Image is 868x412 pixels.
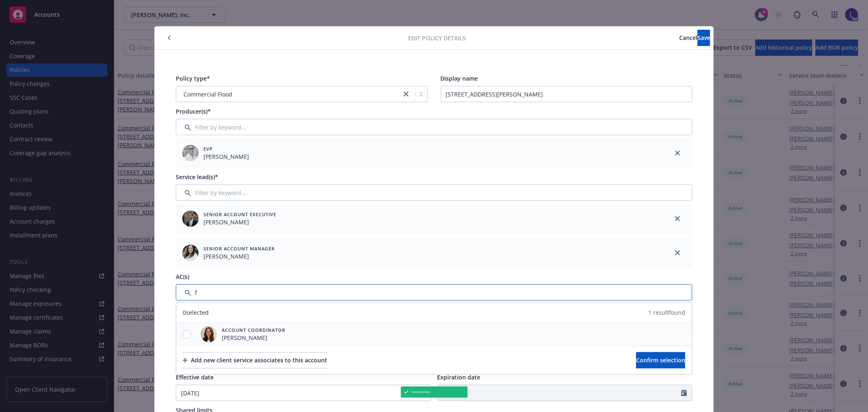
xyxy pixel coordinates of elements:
[176,373,214,381] span: Effective date
[697,34,710,42] span: Save
[681,390,687,396] svg: Calendar
[182,210,199,227] img: employee photo
[183,308,209,317] span: 0 selected
[441,75,478,82] span: Display name
[182,245,199,261] img: employee photo
[203,245,275,252] span: Senior Account Manager
[673,148,682,158] a: close
[679,30,697,46] button: Cancel
[176,273,189,281] span: AC(s)
[203,145,249,152] span: EVP
[437,373,481,381] span: Expiration date
[679,34,697,42] span: Cancel
[409,34,466,42] span: Edit policy details
[648,308,685,317] span: 1 result found
[401,89,411,99] a: close
[184,90,232,99] span: Commercial Flood
[203,218,276,226] span: [PERSON_NAME]
[438,385,682,401] input: MM/DD/YYYY
[636,356,685,364] span: Confirm selection
[222,333,285,342] span: [PERSON_NAME]
[203,211,276,218] span: Senior Account Executive
[673,248,682,258] a: close
[636,352,685,368] button: Confirm selection
[183,352,327,368] button: Add new client service associates to this account
[203,252,275,261] span: [PERSON_NAME]
[176,107,211,115] span: Producer(s)*
[176,284,692,300] input: Filter by keyword...
[176,385,420,401] input: MM/DD/YYYY
[180,90,397,99] span: Commercial Flood
[176,75,210,82] span: Policy type*
[182,145,199,161] img: employee photo
[697,30,710,46] button: Save
[222,327,285,333] span: Account Coordinator
[176,184,692,201] input: Filter by keyword...
[176,119,692,135] input: Filter by keyword...
[201,326,217,342] img: employee photo
[176,173,218,181] span: Service lead(s)*
[411,390,430,394] span: Updated policy
[203,152,249,161] span: [PERSON_NAME]
[673,214,682,224] a: close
